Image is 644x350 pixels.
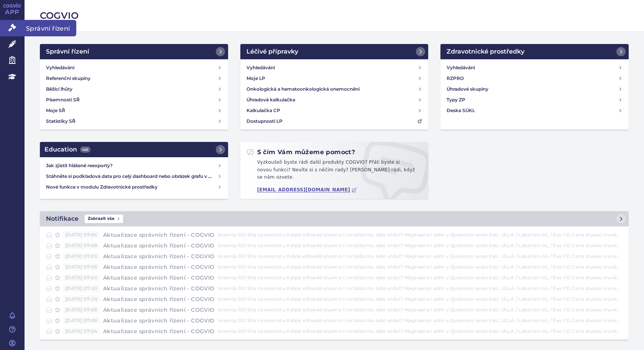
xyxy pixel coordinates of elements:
a: Vyhledávání [243,62,426,73]
h4: Vyhledávání [447,64,475,72]
a: Běžící lhůty [43,84,225,94]
h4: Onkologická a hematoonkologická onemocnění [246,85,360,93]
a: RZPRO [444,73,626,84]
span: 442 [80,147,90,153]
a: Úhradová kalkulačka [243,94,426,105]
h4: Úhradové skupiny [447,85,488,93]
h4: Aktualizace správních řízení - COGVIO [100,327,218,335]
h2: COGVIO [40,9,629,22]
a: Typy ZP [444,94,626,105]
h4: Běžící lhůty [46,85,72,93]
h4: Aktualizace správních řízení - COGVIO [100,285,218,292]
a: Referenční skupiny [43,73,225,84]
a: Moje LP [243,73,426,84]
h4: Dostupnosti LP [246,117,283,125]
span: Správní řízení [25,20,76,36]
h4: Kalkulačka CP [246,107,280,114]
a: Onkologická a hematoonkologická onemocnění [243,84,426,94]
a: Správní řízení [40,44,228,59]
a: Education442 [40,142,228,157]
p: loremip DO Sita consectetu Adipis elitsedd eiusmo t incididuntu labo etdol? Magnaal en adm v Quis... [218,295,623,303]
h4: Deska SÚKL [447,107,475,114]
p: Vyzkoušeli byste rádi další produkty COGVIO? Přáli byste si novou funkci? Nevíte si s něčím rady?... [246,159,422,184]
h4: Aktualizace správních řízení - COGVIO [100,242,218,249]
a: Stáhněte si podkladová data pro celý dashboard nebo obrázek grafu v COGVIO App modulu Analytics [43,171,225,182]
a: Jak zjistit hlášené reexporty? [43,160,225,171]
p: loremip DO Sita consectetu Adipis elitsedd eiusmo t incididuntu labo etdol? Magnaal en adm v Quis... [218,242,623,249]
span: [DATE] 07:01 [63,252,100,260]
h4: Jak zjistit hlášené reexporty? [46,162,217,169]
h4: Aktualizace správních řízení - COGVIO [100,252,218,260]
span: [DATE] 07:05 [63,263,100,271]
a: Dostupnosti LP [243,116,426,127]
span: [DATE] 07:09 [63,242,100,249]
a: NotifikaceZobrazit vše [40,211,629,226]
a: Zdravotnické prostředky [440,44,629,59]
span: [DATE] 07:06 [63,317,100,324]
h2: Notifikace [46,214,79,223]
p: loremip DO Sita consectetu Adipis elitsedd eiusmo t incididuntu labo etdol? Magnaal en adm v Quis... [218,285,623,292]
p: loremip DO Sita consectetu Adipis elitsedd eiusmo t incididuntu labo etdol? Magnaal en adm v Quis... [218,317,623,324]
a: Písemnosti SŘ [43,94,225,105]
h4: Moje SŘ [46,107,65,114]
a: Vyhledávání [43,62,225,73]
h4: Typy ZP [447,96,465,104]
h4: Referenční skupiny [46,75,90,82]
p: loremip DO Sita consectetu Adipis elitsedd eiusmo t incididuntu labo etdol? Magnaal en adm v Quis... [218,231,623,239]
a: Statistiky SŘ [43,116,225,127]
h4: Aktualizace správních řízení - COGVIO [100,263,218,271]
a: Vyhledávání [444,62,626,73]
span: [DATE] 07:10 [63,285,100,292]
span: [DATE] 07:05 [63,306,100,314]
h2: S čím Vám můžeme pomoct? [246,148,355,156]
h4: Aktualizace správních řízení - COGVIO [100,231,218,239]
h4: Aktualizace správních řízení - COGVIO [100,306,218,314]
h4: RZPRO [447,75,464,82]
p: loremip DO Sita consectetu Adipis elitsedd eiusmo t incididuntu labo etdol? Magnaal en adm v Quis... [218,274,623,282]
h2: Správní řízení [46,47,89,56]
a: Kalkulačka CP [243,105,426,116]
p: loremip DO Sita consectetu Adipis elitsedd eiusmo t incididuntu labo etdol? Magnaal en adm v Quis... [218,327,623,335]
span: [DATE] 07:10 [63,295,100,303]
h4: Písemnosti SŘ [46,96,80,104]
h2: Education [44,145,90,154]
p: loremip DO Sita consectetu Adipis elitsedd eiusmo t incididuntu labo etdol? Magnaal en adm v Quis... [218,252,623,260]
span: [DATE] 07:04 [63,327,100,335]
span: [DATE] 07:04 [63,231,100,239]
p: loremip DO Sita consectetu Adipis elitsedd eiusmo t incididuntu labo etdol? Magnaal en adm v Quis... [218,263,623,271]
a: Deska SÚKL [444,105,626,116]
a: Úhradové skupiny [444,84,626,94]
h4: Vyhledávání [46,64,74,72]
h4: Úhradová kalkulačka [246,96,295,104]
h4: Aktualizace správních řízení - COGVIO [100,295,218,303]
h4: Moje LP [246,75,265,82]
h4: Vyhledávání [246,64,275,72]
a: [EMAIL_ADDRESS][DOMAIN_NAME] [257,187,357,193]
a: Moje SŘ [43,105,225,116]
h4: Aktualizace správních řízení - COGVIO [100,317,218,324]
h4: Nové funkce v modulu Zdravotnické prostředky [46,183,217,191]
a: Nové funkce v modulu Zdravotnické prostředky [43,182,225,192]
h4: Stáhněte si podkladová data pro celý dashboard nebo obrázek grafu v COGVIO App modulu Analytics [46,173,217,180]
h4: Aktualizace správních řízení - COGVIO [100,274,218,282]
a: Léčivé přípravky [240,44,429,59]
span: Zobrazit vše [85,215,123,223]
h4: Statistiky SŘ [46,117,76,125]
p: loremip DO Sita consectetu Adipis elitsedd eiusmo t incididuntu labo etdol? Magnaal en adm v Quis... [218,306,623,314]
h2: Zdravotnické prostředky [447,47,524,56]
h2: Léčivé přípravky [246,47,298,56]
span: [DATE] 07:01 [63,274,100,282]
